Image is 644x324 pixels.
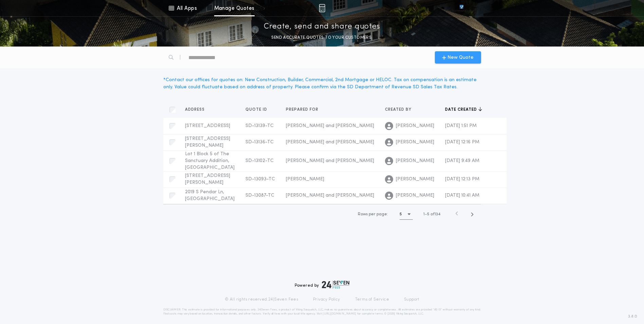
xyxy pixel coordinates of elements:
[185,106,210,113] button: Address
[445,106,482,113] button: Date created
[245,158,274,163] span: SD-13102-TC
[286,140,374,145] span: [PERSON_NAME] and [PERSON_NAME]
[286,123,374,128] span: [PERSON_NAME] and [PERSON_NAME]
[400,211,402,218] h1: 5
[313,297,340,302] a: Privacy Policy
[430,211,440,217] span: of 134
[445,177,479,182] span: [DATE] 12:13 PM
[286,193,374,198] span: [PERSON_NAME] and [PERSON_NAME]
[286,107,320,112] span: Prepared for
[445,158,479,163] span: [DATE] 9:49 AM
[447,5,476,12] img: vs-icon
[185,151,235,170] span: Lot 1 Block 5 of The Sanctuary Addition, [GEOGRAPHIC_DATA]
[264,21,380,32] p: Create, send and share quotes
[445,107,478,112] span: Date created
[628,313,637,320] span: 3.8.0
[185,173,230,185] span: [STREET_ADDRESS][PERSON_NAME]
[355,297,389,302] a: Terms of Service
[447,54,474,61] span: New Quote
[185,123,230,128] span: [STREET_ADDRESS]
[323,312,356,315] a: [URL][DOMAIN_NAME]
[385,106,417,113] button: Created by
[396,158,434,164] span: [PERSON_NAME]
[396,139,434,146] span: [PERSON_NAME]
[286,158,374,163] span: [PERSON_NAME] and [PERSON_NAME]
[385,107,413,112] span: Created by
[163,76,481,91] div: * Contact our offices for quotes on: New Construction, Builder, Commercial, 2nd Mortgage or HELOC...
[435,51,481,64] button: New Quote
[286,177,324,182] span: [PERSON_NAME]
[423,212,425,216] span: 1
[245,107,269,112] span: Quote ID
[245,106,272,113] button: Quote ID
[404,297,419,302] a: Support
[185,107,206,112] span: Address
[245,123,274,128] span: SD-13139-TC
[445,123,477,128] span: [DATE] 1:51 PM
[225,297,298,302] p: © All rights reserved. 24|Seven Fees
[245,140,274,145] span: SD-13136-TC
[396,123,434,129] span: [PERSON_NAME]
[445,193,479,198] span: [DATE] 10:41 AM
[358,212,388,216] span: Rows per page:
[427,212,429,216] span: 5
[245,177,275,182] span: SD-13093-TC
[400,209,413,220] button: 5
[185,190,235,201] span: 2019 S Pendar Ln, [GEOGRAPHIC_DATA]
[295,281,350,289] div: Powered by
[245,193,274,198] span: SD-13087-TC
[445,140,479,145] span: [DATE] 12:16 PM
[396,192,434,199] span: [PERSON_NAME]
[271,34,372,41] p: SEND ACCURATE QUOTES TO YOUR CUSTOMERS.
[322,281,350,289] img: logo
[185,136,230,148] span: [STREET_ADDRESS][PERSON_NAME]
[163,308,481,316] p: DISCLAIMER: This estimate is provided for informational purposes only. 24|Seven Fees, a product o...
[319,4,325,12] img: img
[396,176,434,183] span: [PERSON_NAME]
